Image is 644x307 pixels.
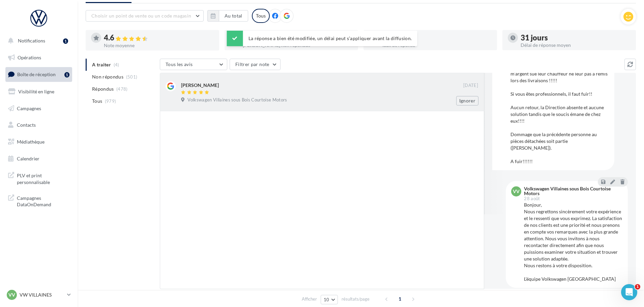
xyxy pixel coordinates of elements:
[227,31,417,46] div: La réponse a bien été modifiée, un délai peut s’appliquer avant la diffusion.
[230,59,281,70] button: Filtrer par note
[4,34,71,48] button: Notifications 1
[513,188,520,195] span: VV
[342,296,370,302] span: résultats/page
[524,186,621,196] div: Volkswagen Villaines sous Bois Courtoise Motors
[4,85,74,99] a: Visibilité en ligne
[126,74,138,80] span: (501)
[17,139,45,145] span: Médiathèque
[524,196,540,201] span: 28 août
[64,72,69,78] div: 1
[166,61,193,67] span: Tous les avis
[18,55,41,60] span: Opérations
[4,135,74,149] a: Médiathèque
[18,38,45,43] span: Notifications
[302,296,317,302] span: Afficher
[5,288,72,301] a: VV VW VILLAINES
[635,284,640,289] span: 1
[4,67,74,82] a: Boîte de réception1
[207,10,248,22] button: Au total
[463,83,478,89] span: [DATE]
[92,86,114,92] span: Répondus
[181,82,219,89] div: [PERSON_NAME]
[116,86,128,92] span: (478)
[4,152,74,166] a: Calendrier
[92,73,123,80] span: Non répondus
[17,71,56,77] span: Boîte de réception
[91,13,191,19] span: Choisir un point de vente ou un code magasin
[321,295,338,304] button: 10
[382,34,492,41] div: 49 %
[4,168,74,188] a: PLV et print personnalisable
[17,156,39,161] span: Calendrier
[17,171,69,185] span: PLV et print personnalisable
[63,38,68,44] div: 1
[521,34,631,41] div: 31 jours
[324,297,329,302] span: 10
[20,291,64,298] p: VW VILLAINES
[105,98,116,104] span: (979)
[510,43,609,165] div: Et ça n’a peut de rien !! Ils sont dans le déni complet et maintenant un lettre recommandée pour ...
[4,191,74,211] a: Campagnes DataOnDemand
[104,43,214,48] div: Note moyenne
[187,97,287,103] span: Volkswagen Villaines sous Bois Courtoise Motors
[8,291,15,298] span: VV
[382,43,492,48] div: Taux de réponse
[456,96,478,105] button: Ignorer
[104,34,214,42] div: 4.6
[4,51,74,65] a: Opérations
[17,193,69,208] span: Campagnes DataOnDemand
[18,89,54,94] span: Visibilité en ligne
[86,10,204,22] button: Choisir un point de vente ou un code magasin
[17,105,41,111] span: Campagnes
[4,101,74,116] a: Campagnes
[524,202,622,282] div: Bonjour, Nous regrettons sincèrement votre expérience et le ressenti que vous exprimez. La satisf...
[17,122,36,128] span: Contacts
[92,98,102,104] span: Tous
[521,43,631,48] div: Délai de réponse moyen
[394,294,405,304] span: 1
[160,59,227,70] button: Tous les avis
[219,10,248,22] button: Au total
[4,118,74,132] a: Contacts
[621,284,637,300] iframe: Intercom live chat
[252,9,270,23] div: Tous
